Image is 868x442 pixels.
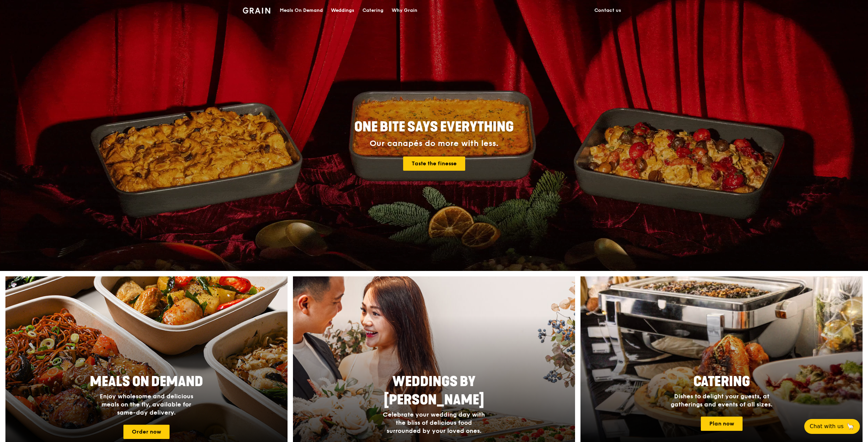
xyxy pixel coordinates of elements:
div: Our canapés do more with less. [312,139,556,148]
a: Order now [123,425,170,439]
a: Taste the finesse [403,156,465,171]
div: Why Grain [392,0,417,21]
span: Catering [693,374,750,390]
span: Chat with us [810,422,844,430]
a: Plan now [701,417,743,431]
span: Dishes to delight your guests, at gatherings and events of all sizes. [671,393,772,408]
button: Chat with us🦙 [804,419,860,434]
a: Weddings [327,0,358,21]
span: Enjoy wholesome and delicious meals on the fly, available for same-day delivery. [100,393,193,416]
div: Meals On Demand [280,0,323,21]
div: Weddings [331,0,354,21]
a: Catering [358,0,388,21]
span: Celebrate your wedding day with the bliss of delicious food surrounded by your loved ones. [383,411,485,435]
span: 🦙 [846,422,854,430]
a: Why Grain [388,0,421,21]
img: Grain [243,7,270,14]
a: Contact us [590,0,625,21]
span: Meals On Demand [90,374,203,390]
div: Catering [362,0,383,21]
span: Weddings by [PERSON_NAME] [384,374,484,408]
span: ONE BITE SAYS EVERYTHING [354,119,514,135]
